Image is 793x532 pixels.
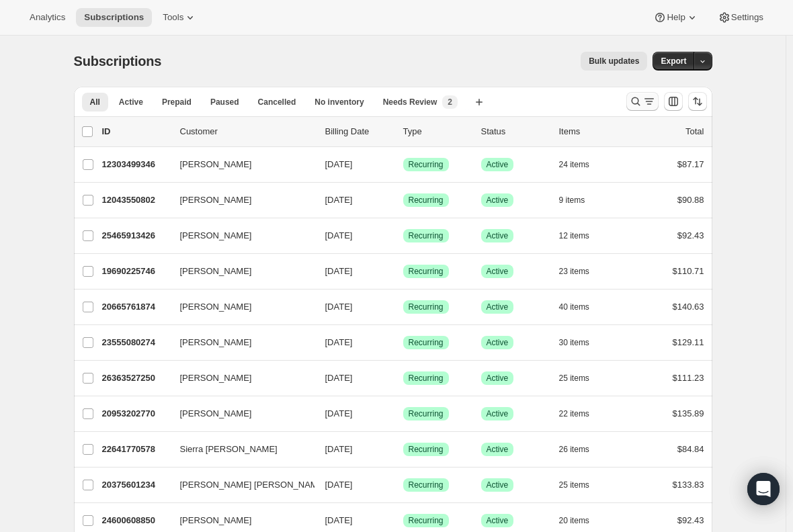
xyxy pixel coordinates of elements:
button: 23 items [559,262,604,281]
button: 25 items [559,369,604,388]
button: Create new view [468,93,490,112]
span: 12 items [559,230,589,241]
span: [PERSON_NAME] [180,514,252,527]
span: [PERSON_NAME] [180,158,252,171]
button: Analytics [22,8,73,27]
span: $87.17 [677,159,704,169]
span: $92.43 [677,515,704,525]
span: Recurring [409,515,444,526]
span: [DATE] [325,444,353,454]
span: [DATE] [325,480,353,490]
p: Total [685,125,704,138]
button: 22 items [559,404,604,423]
span: Active [487,480,509,490]
p: 23555080274 [102,336,169,349]
span: Recurring [409,159,444,170]
span: Recurring [409,302,444,312]
span: [DATE] [325,230,353,240]
div: 22641770578Sierra [PERSON_NAME][DATE]SuccessRecurringSuccessActive26 items$84.84 [102,440,704,459]
span: 23 items [559,266,589,277]
p: 20953202770 [102,407,169,420]
span: $90.88 [677,195,704,205]
button: Tools [155,8,205,27]
p: 22641770578 [102,443,169,456]
span: [DATE] [325,515,353,525]
button: [PERSON_NAME] [172,261,306,282]
button: Bulk updates [581,52,647,71]
p: Status [481,125,548,138]
div: 12043550802[PERSON_NAME][DATE]SuccessRecurringSuccessActive9 items$90.88 [102,191,704,210]
span: $129.11 [673,337,704,347]
span: [PERSON_NAME] [PERSON_NAME] [180,478,326,492]
p: 12303499346 [102,158,169,171]
span: Active [487,337,509,348]
button: 9 items [559,191,600,210]
button: Search and filter results [626,92,659,111]
p: 20665761874 [102,300,169,314]
span: Bulk updates [589,56,639,66]
span: Subscriptions [84,12,144,23]
p: 12043550802 [102,193,169,207]
div: 23555080274[PERSON_NAME][DATE]SuccessRecurringSuccessActive30 items$129.11 [102,333,704,352]
button: [PERSON_NAME] [172,154,306,175]
p: 24600608850 [102,514,169,527]
div: 25465913426[PERSON_NAME][DATE]SuccessRecurringSuccessActive12 items$92.43 [102,226,704,245]
button: [PERSON_NAME] [172,367,306,389]
span: $84.84 [677,444,704,454]
span: 2 [448,97,452,107]
span: [DATE] [325,408,353,418]
button: 12 items [559,226,604,245]
span: Active [487,444,509,455]
p: Customer [180,125,315,138]
span: Active [487,302,509,312]
button: Customize table column order and visibility [664,92,683,111]
div: 12303499346[PERSON_NAME][DATE]SuccessRecurringSuccessActive24 items$87.17 [102,155,704,174]
span: 9 items [559,195,585,206]
span: [PERSON_NAME] [180,193,252,207]
span: 40 items [559,302,589,312]
span: [DATE] [325,159,353,169]
span: $140.63 [673,302,704,312]
span: Active [487,195,509,206]
span: [DATE] [325,373,353,383]
span: Needs Review [383,97,437,107]
button: [PERSON_NAME] [172,189,306,211]
span: $92.43 [677,230,704,240]
span: Active [487,266,509,277]
span: 22 items [559,408,589,419]
span: [DATE] [325,302,353,312]
button: Settings [710,8,771,27]
p: 20375601234 [102,478,169,492]
div: Items [559,125,626,138]
span: Paused [210,97,239,107]
span: No inventory [315,97,364,107]
span: All [90,97,100,107]
p: ID [102,125,169,138]
span: Cancelled [258,97,296,107]
span: Active [487,408,509,419]
div: 20375601234[PERSON_NAME] [PERSON_NAME][DATE]SuccessRecurringSuccessActive25 items$133.83 [102,476,704,494]
span: Tools [163,12,183,23]
button: Subscriptions [76,8,152,27]
button: [PERSON_NAME] [172,510,306,531]
span: 25 items [559,480,589,490]
span: $133.83 [673,480,704,490]
span: Recurring [409,373,444,384]
span: $110.71 [673,266,704,276]
button: Help [645,8,706,27]
button: 20 items [559,511,604,530]
div: 19690225746[PERSON_NAME][DATE]SuccessRecurringSuccessActive23 items$110.71 [102,262,704,281]
span: 30 items [559,337,589,348]
span: [PERSON_NAME] [180,407,252,420]
span: Recurring [409,480,444,490]
span: Active [119,97,143,107]
span: Help [667,12,685,23]
span: Recurring [409,444,444,455]
button: 25 items [559,476,604,494]
div: Type [403,125,470,138]
span: $135.89 [673,408,704,418]
button: Export [653,52,694,71]
span: 20 items [559,515,589,526]
span: Settings [731,12,763,23]
button: [PERSON_NAME] [172,296,306,318]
